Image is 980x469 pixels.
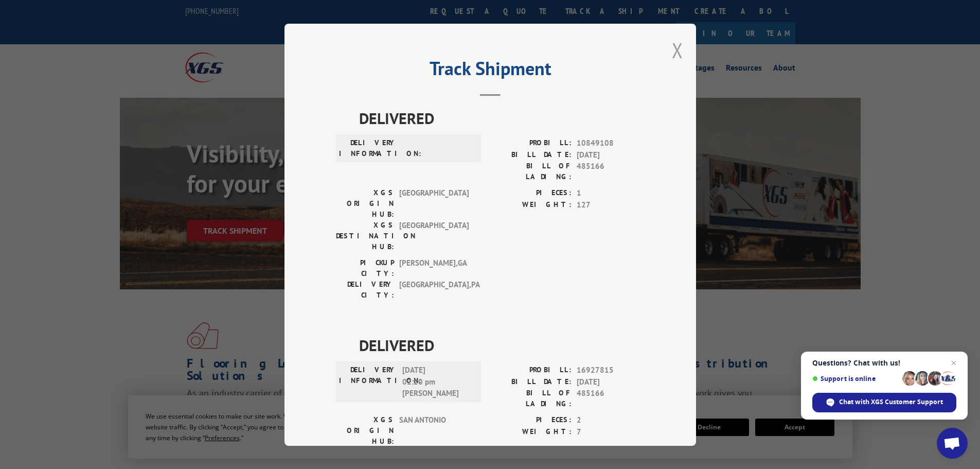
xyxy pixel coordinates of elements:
[577,199,645,211] span: 127
[336,220,394,252] label: XGS DESTINATION HUB:
[336,414,394,447] label: XGS ORIGIN HUB:
[399,257,469,279] span: [PERSON_NAME] , GA
[948,357,960,369] span: Close chat
[577,149,645,161] span: [DATE]
[577,388,645,409] span: 485166
[402,364,472,399] span: [DATE] 02:20 pm [PERSON_NAME]
[339,137,397,159] label: DELIVERY INFORMATION:
[336,279,394,301] label: DELIVERY CITY:
[577,161,645,182] span: 485166
[577,376,645,388] span: [DATE]
[490,426,572,438] label: WEIGHT:
[490,149,572,161] label: BILL DATE:
[336,187,394,220] label: XGS ORIGIN HUB:
[577,414,645,426] span: 2
[399,279,469,301] span: [GEOGRAPHIC_DATA] , PA
[937,428,968,459] div: Open chat
[577,364,645,376] span: 16927815
[672,37,683,64] button: Close modal
[490,388,572,409] label: BILL OF LADING:
[399,220,469,252] span: [GEOGRAPHIC_DATA]
[359,107,645,130] span: DELIVERED
[577,426,645,438] span: 7
[812,375,899,383] span: Support is online
[399,187,469,220] span: [GEOGRAPHIC_DATA]
[336,257,394,279] label: PICKUP CITY:
[812,393,956,412] div: Chat with XGS Customer Support
[359,334,645,357] span: DELIVERED
[839,397,943,407] span: Chat with XGS Customer Support
[339,364,397,399] label: DELIVERY INFORMATION:
[490,187,572,199] label: PIECES:
[399,414,469,447] span: SAN ANTONIO
[490,161,572,182] label: BILL OF LADING:
[490,199,572,211] label: WEIGHT:
[336,61,645,81] h2: Track Shipment
[490,414,572,426] label: PIECES:
[490,364,572,376] label: PROBILL:
[490,376,572,388] label: BILL DATE:
[577,137,645,149] span: 10849108
[812,359,956,367] span: Questions? Chat with us!
[490,137,572,149] label: PROBILL:
[577,187,645,199] span: 1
